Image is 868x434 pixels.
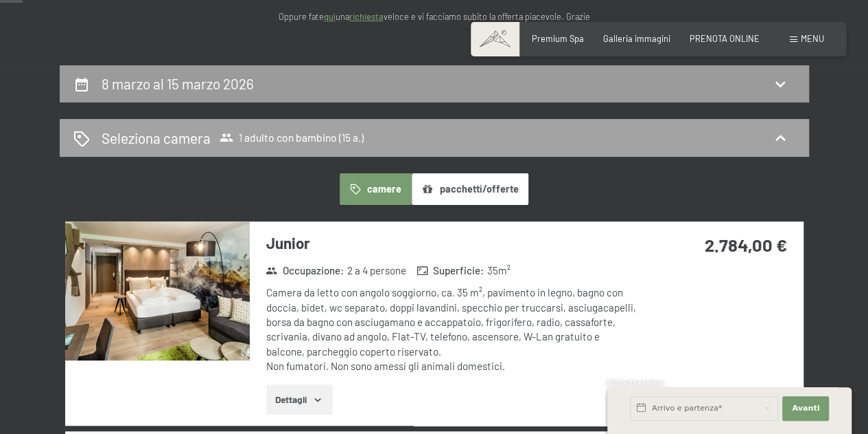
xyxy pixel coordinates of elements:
button: Dettagli [266,384,333,415]
span: Menu [801,33,824,44]
a: Premium Spa [532,33,584,44]
a: Galleria immagini [603,33,670,44]
span: Richiesta express [607,379,664,387]
a: quì [324,11,336,22]
button: Avanti [782,396,829,421]
a: PRENOTA ONLINE [690,33,760,44]
img: mss_renderimg.php [65,221,250,360]
button: camere [340,173,411,205]
span: 2 a 4 persone [347,263,406,278]
div: Camera da letto con angolo soggiorno, ca. 35 m², pavimento in legno, bagno con doccia, bidet, wc ... [266,285,637,373]
strong: Superficie : [417,263,484,278]
a: richiesta [349,11,384,22]
h2: 8 marzo al 15 marzo 2026 [102,75,254,92]
button: pacchetti/offerte [412,173,528,205]
h2: Seleziona camera [102,128,211,148]
span: 1 adulto con bambino (15 a.) [220,131,364,144]
h3: Junior [266,232,637,254]
p: Oppure fate una veloce e vi facciamo subito la offerta piacevole. Grazie [160,10,709,23]
strong: Occupazione : [266,263,344,278]
strong: 2.784,00 € [704,234,786,255]
span: Avanti [792,403,819,414]
span: 35 m² [487,263,511,278]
